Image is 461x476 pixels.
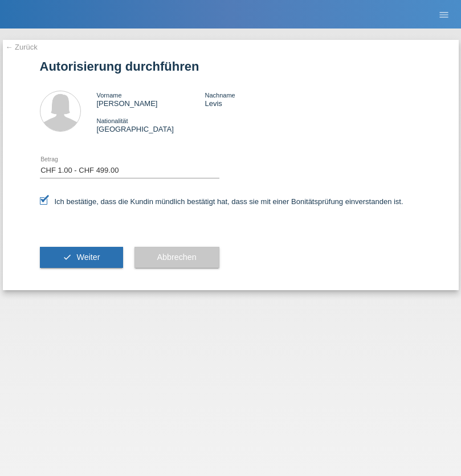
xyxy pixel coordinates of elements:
[40,197,403,206] label: Ich bestätige, dass die Kundin mündlich bestätigt hat, dass sie mit einer Bonitätsprüfung einvers...
[6,43,38,51] a: ← Zurück
[76,253,100,262] span: Weiter
[63,253,72,262] i: check
[205,91,313,108] div: Levis
[205,92,235,99] span: Nachname
[97,117,128,124] span: Nationalität
[97,92,122,99] span: Vorname
[97,116,205,133] div: [GEOGRAPHIC_DATA]
[40,247,123,268] button: check Weiter
[438,9,450,21] i: menu
[433,11,455,18] a: menu
[40,59,422,74] h1: Autorisierung durchführen
[134,247,219,268] button: Abbrechen
[157,253,197,262] span: Abbrechen
[97,91,205,108] div: [PERSON_NAME]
